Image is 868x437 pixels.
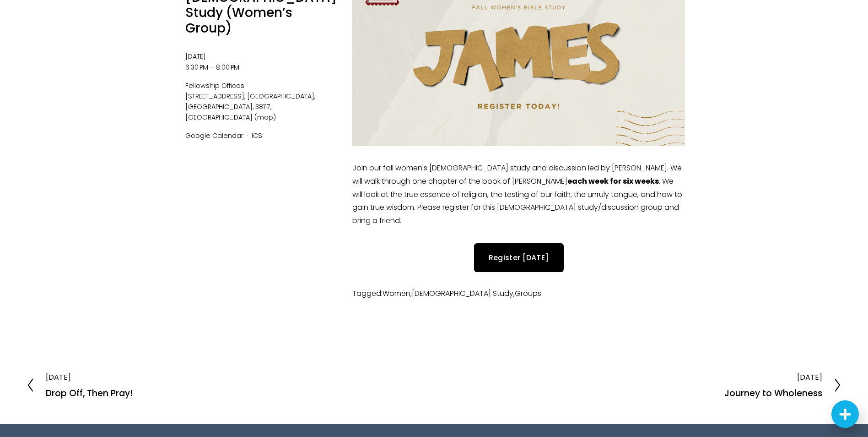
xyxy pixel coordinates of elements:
[567,176,659,186] strong: each week for six weeks
[352,162,685,228] p: Join our fall women's [DEMOGRAPHIC_DATA] study and discussion led by [PERSON_NAME]. We will walk ...
[515,288,541,299] a: Groups
[352,288,685,300] li: Tagged: , ,
[216,63,239,72] time: 8:00 PM
[185,92,247,101] span: [STREET_ADDRESS]
[26,373,133,398] a: [DATE] Drop Off, Then Pray!
[412,288,513,299] a: [DEMOGRAPHIC_DATA] Study
[185,113,253,122] span: [GEOGRAPHIC_DATA]
[46,373,133,382] div: [DATE]
[724,373,822,382] div: [DATE]
[185,63,208,72] time: 6:30 PM
[724,373,842,398] a: [DATE] Journey to Wholeness
[383,288,410,299] a: Women
[46,389,133,398] h2: Drop Off, Then Pray!
[185,131,243,140] a: Google Calendar
[252,131,262,140] a: ICS
[474,243,564,272] a: Register [DATE]
[254,113,276,122] a: (map)
[724,389,822,398] h2: Journey to Wholeness
[185,52,206,61] time: [DATE]
[185,81,337,91] span: Fellowship Offices
[185,92,315,111] span: [GEOGRAPHIC_DATA], [GEOGRAPHIC_DATA], 38117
